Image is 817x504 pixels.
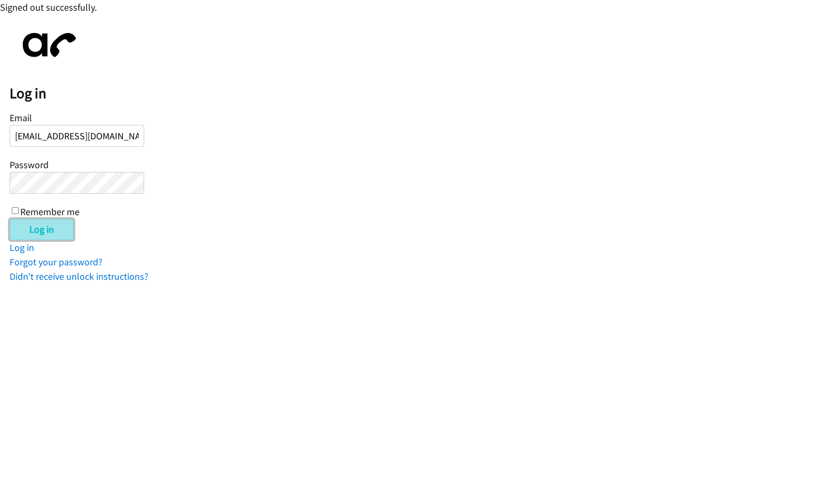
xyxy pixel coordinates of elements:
img: aphone-8a226864a2ddd6a5e75d1ebefc011f4aa8f32683c2d82f3fb0802fe031f96514.svg [10,24,84,66]
input: Log in [10,219,74,240]
label: Email [10,112,32,124]
a: Didn't receive unlock instructions? [10,270,148,282]
h2: Log in [10,84,817,103]
label: Password [10,159,49,171]
a: Forgot your password? [10,256,103,268]
a: Log in [10,241,34,254]
label: Remember me [20,206,80,218]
